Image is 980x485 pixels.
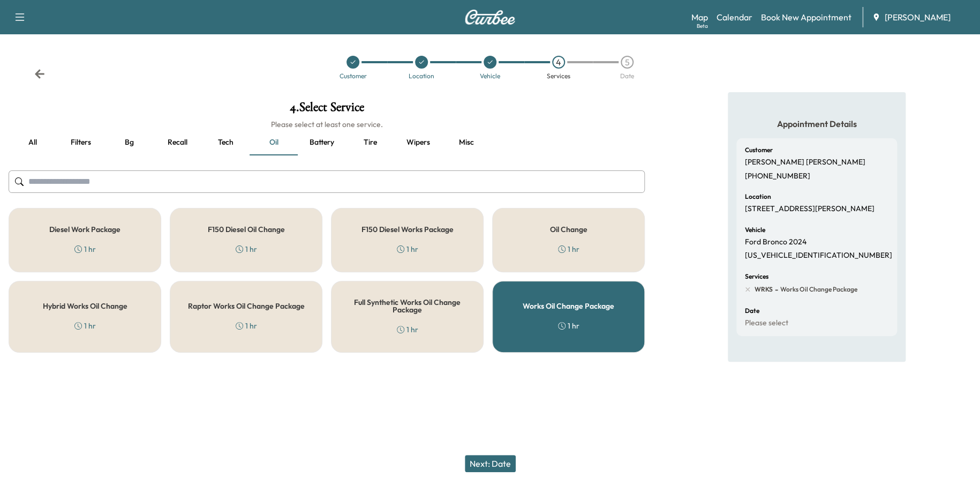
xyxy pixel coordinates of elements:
[188,302,305,310] h5: Raptor Works Oil Change Package
[236,244,257,255] div: 1 hr
[761,11,851,24] a: Book New Appointment
[885,11,951,24] span: [PERSON_NAME]
[745,273,768,280] h6: Services
[442,130,491,155] button: Misc
[208,226,285,233] h5: F150 Diesel Oil Change
[74,244,96,255] div: 1 hr
[558,320,579,331] div: 1 hr
[745,193,771,200] h6: Location
[9,130,645,155] div: basic tabs example
[778,285,857,294] span: Works Oil Change Package
[105,130,153,155] button: Bg
[201,130,250,155] button: Tech
[394,130,442,155] button: Wipers
[745,237,806,247] p: Ford Bronco 2024
[745,318,788,328] p: Please select
[397,324,418,335] div: 1 hr
[361,226,454,233] h5: F150 Diesel Works Package
[691,11,708,24] a: MapBeta
[523,302,614,310] h5: Works Oil Change Package
[236,320,257,331] div: 1 hr
[397,244,418,255] div: 1 hr
[49,226,120,233] h5: Diesel Work Package
[697,22,708,30] div: Beta
[773,284,778,295] span: -
[340,73,367,79] div: Customer
[250,130,298,155] button: Oil
[464,10,516,25] img: Curbee Logo
[346,130,394,155] button: Tire
[465,455,516,472] button: Next: Date
[74,320,96,331] div: 1 hr
[620,73,634,79] div: Date
[745,227,765,233] h6: Vehicle
[550,226,587,233] h5: Oil Change
[34,69,45,79] div: Back
[43,302,127,310] h5: Hybrid Works Oil Change
[9,101,645,119] h1: 4 . Select Service
[547,73,570,79] div: Services
[409,73,434,79] div: Location
[745,147,773,153] h6: Customer
[736,118,897,130] h5: Appointment Details
[755,285,773,294] span: WRKS
[153,130,201,155] button: Recall
[745,308,759,314] h6: Date
[9,130,57,155] button: all
[9,119,645,130] h6: Please select at least one service.
[745,204,875,214] p: [STREET_ADDRESS][PERSON_NAME]
[745,251,892,260] p: [US_VEHICLE_IDENTIFICATION_NUMBER]
[298,130,346,155] button: Battery
[480,73,500,79] div: Vehicle
[57,130,105,155] button: Filters
[552,56,565,69] div: 4
[745,158,865,167] p: [PERSON_NAME] [PERSON_NAME]
[558,244,579,255] div: 1 hr
[717,11,752,24] a: Calendar
[621,56,634,69] div: 5
[745,171,810,181] p: [PHONE_NUMBER]
[349,299,466,314] h5: Full Synthetic Works Oil Change Package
